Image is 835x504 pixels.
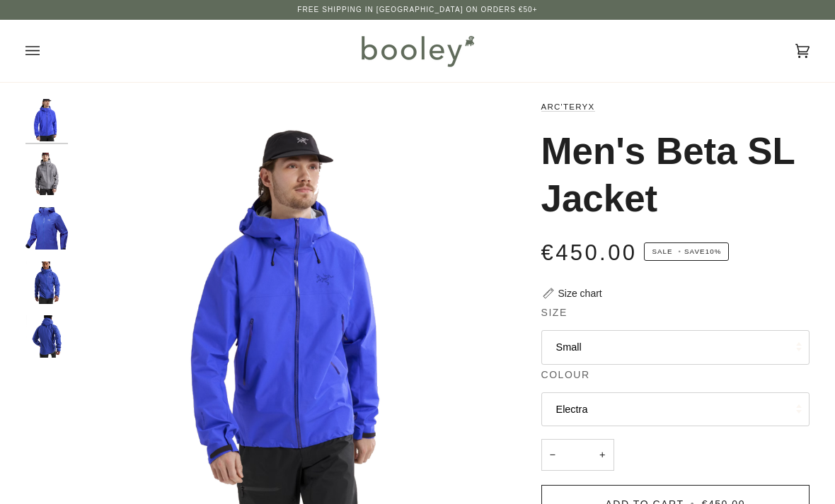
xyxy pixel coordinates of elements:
span: 10% [706,247,722,255]
button: + [591,439,614,471]
img: Arc'teryx Men's Beta SL Jacket Vitality - Booley Galway [25,207,68,250]
em: • [676,247,685,255]
span: €450.00 [541,240,638,265]
span: Save [644,242,729,261]
img: Men's Beta SL Jacket [25,153,68,195]
button: Open menu [25,20,68,82]
img: Arc'teryx Men's Beta SL Jacket Vitality - Booley Galway [25,315,68,358]
button: − [541,439,564,471]
input: Quantity [541,439,614,471]
img: Booley [355,30,479,71]
p: Free Shipping in [GEOGRAPHIC_DATA] on Orders €50+ [297,4,537,16]
img: Arc'teryx Men's Beta SL Jacket Vitality - Booley Galway [25,262,68,304]
h1: Men's Beta SL Jacket [541,128,800,221]
img: Men's Beta SL Jacket [25,99,68,141]
div: Size chart [558,286,602,301]
button: Small [541,330,810,365]
span: Colour [541,368,590,382]
a: Arc'teryx [541,102,595,111]
button: Electra [541,392,810,427]
span: Sale [652,247,672,255]
span: Size [541,305,568,320]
